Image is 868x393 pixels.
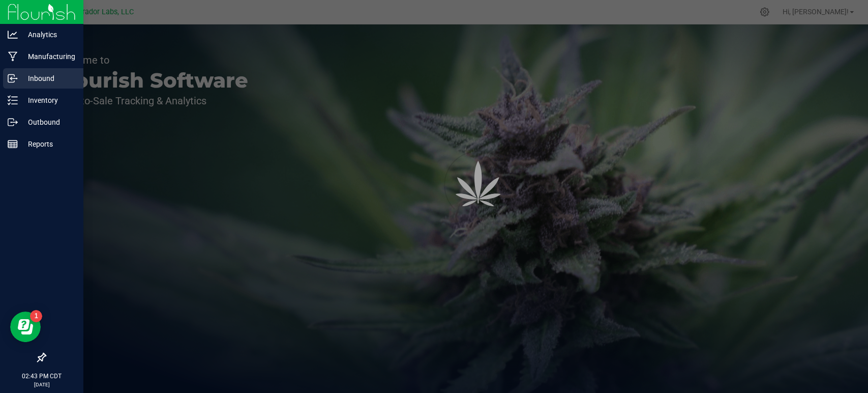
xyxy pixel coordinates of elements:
iframe: Resource center unread badge [30,310,42,322]
p: Reports [18,138,79,150]
inline-svg: Outbound [8,117,18,127]
p: Manufacturing [18,50,79,63]
p: [DATE] [5,381,79,388]
iframe: Resource center [10,312,41,342]
p: 02:43 PM CDT [5,372,79,381]
p: Outbound [18,116,79,128]
inline-svg: Analytics [8,30,18,40]
p: Inventory [18,94,79,106]
inline-svg: Inventory [8,95,18,105]
inline-svg: Manufacturing [8,51,18,62]
inline-svg: Inbound [8,73,18,83]
p: Analytics [18,29,79,41]
inline-svg: Reports [8,139,18,149]
p: Inbound [18,72,79,85]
